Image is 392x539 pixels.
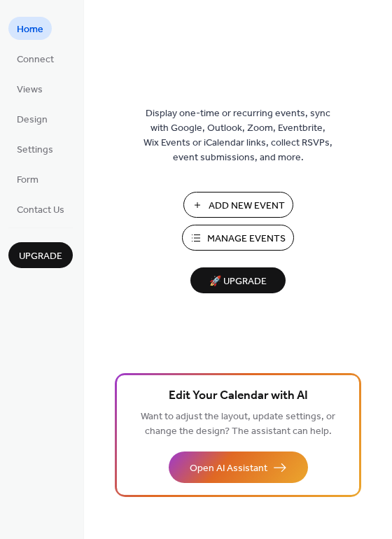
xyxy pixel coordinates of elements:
[8,47,62,70] a: Connect
[190,267,286,293] button: 🚀 Upgrade
[190,461,267,476] span: Open AI Assistant
[8,77,51,100] a: Views
[207,232,286,246] span: Manage Events
[17,113,48,127] span: Design
[143,106,332,165] span: Display one-time or recurring events, sync with Google, Outlook, Zoom, Eventbrite, Wix Events or ...
[8,17,52,40] a: Home
[182,225,294,251] button: Manage Events
[17,52,54,67] span: Connect
[141,407,335,441] span: Want to adjust the layout, update settings, or change the design? The assistant can help.
[17,83,43,97] span: Views
[19,249,62,264] span: Upgrade
[17,203,64,218] span: Contact Us
[17,173,38,188] span: Form
[17,143,53,157] span: Settings
[17,22,43,37] span: Home
[8,137,62,160] a: Settings
[183,192,293,218] button: Add New Event
[8,167,47,190] a: Form
[169,386,308,406] span: Edit Your Calendar with AI
[209,199,285,213] span: Add New Event
[8,242,73,268] button: Upgrade
[199,272,277,291] span: 🚀 Upgrade
[169,451,308,483] button: Open AI Assistant
[8,197,73,220] a: Contact Us
[8,107,56,130] a: Design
